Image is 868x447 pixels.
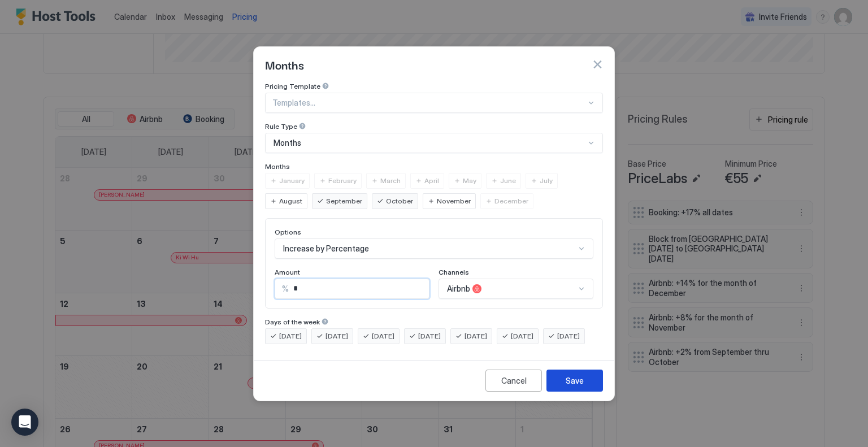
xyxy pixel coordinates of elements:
span: Days of the week [265,318,320,326]
span: Airbnb [447,284,470,294]
span: April [424,176,439,186]
span: Options [275,228,301,236]
span: Months [274,138,301,148]
span: September [326,196,362,206]
span: % [282,284,289,294]
div: Open Intercom Messenger [11,409,38,436]
span: Amount [275,268,300,276]
span: [DATE] [418,331,441,341]
input: Input Field [289,279,429,298]
span: [DATE] [511,331,533,341]
span: [DATE] [325,331,348,341]
div: Save [566,375,584,387]
span: January [279,176,305,186]
span: [DATE] [279,331,302,341]
span: Rule Type [265,122,297,131]
span: Pricing Template [265,82,320,90]
div: Cancel [501,375,527,387]
span: March [380,176,401,186]
span: October [386,196,413,206]
button: Cancel [485,370,542,392]
span: [DATE] [557,331,580,341]
span: Months [265,56,304,73]
span: Increase by Percentage [283,244,369,254]
span: [DATE] [372,331,394,341]
span: December [494,196,528,206]
span: November [437,196,471,206]
span: February [328,176,357,186]
span: Months [265,162,290,171]
span: June [500,176,516,186]
span: August [279,196,302,206]
span: May [463,176,476,186]
span: Channels [439,268,469,276]
button: Save [546,370,603,392]
span: [DATE] [465,331,487,341]
span: July [540,176,553,186]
